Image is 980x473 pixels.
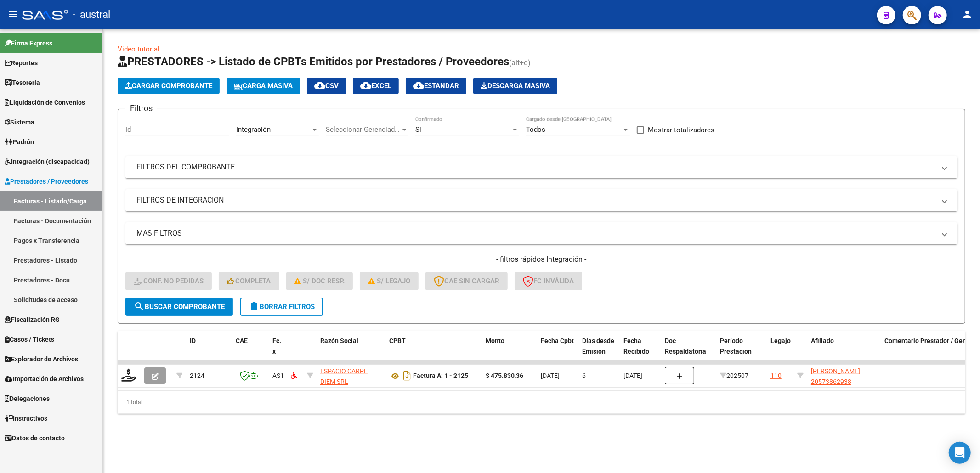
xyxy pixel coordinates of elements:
datatable-header-cell: CAE [232,331,269,372]
span: Razón Social [320,337,358,344]
span: PRESTADORES -> Listado de CPBTs Emitidos por Prestadores / Proveedores [118,55,509,68]
span: Buscar Comprobante [134,303,225,311]
h3: Filtros [125,102,157,115]
span: AS1 [272,372,284,379]
span: Instructivos [5,413,47,423]
mat-icon: cloud_download [314,80,325,91]
i: Descargar documento [401,368,413,383]
span: S/ legajo [368,277,410,285]
span: Mostrar totalizadores [648,124,714,135]
span: Reportes [5,58,38,68]
button: Estandar [406,78,466,94]
mat-expansion-panel-header: FILTROS DE INTEGRACION [125,189,957,211]
span: Completa [227,277,271,285]
span: Días desde Emisión [582,337,614,355]
mat-expansion-panel-header: FILTROS DEL COMPROBANTE [125,156,957,178]
div: 110 [770,371,782,381]
div: 1 total [118,391,965,414]
span: Doc Respaldatoria [665,337,706,355]
a: Video tutorial [118,45,159,53]
button: Conf. no pedidas [125,272,212,290]
button: EXCEL [353,78,399,94]
span: ESPACIO CARPE DIEM SRL [320,367,368,385]
button: S/ Doc Resp. [286,272,353,290]
span: ID [190,337,196,344]
div: 30717056295 [320,366,382,385]
span: EXCEL [360,82,391,90]
datatable-header-cell: Afiliado [807,331,881,372]
datatable-header-cell: Razón Social [317,331,385,372]
span: 202507 [720,372,748,379]
datatable-header-cell: Días desde Emisión [578,331,620,372]
span: CPBT [389,337,406,344]
datatable-header-cell: Período Prestación [716,331,767,372]
span: Monto [486,337,504,344]
span: Afiliado [811,337,834,344]
mat-icon: person [962,9,973,20]
datatable-header-cell: Fc. x [269,331,287,372]
span: Conf. no pedidas [134,277,204,285]
span: Integración [236,125,271,134]
mat-icon: cloud_download [413,80,424,91]
span: - austral [73,5,110,25]
button: Cargar Comprobante [118,78,220,94]
span: Firma Express [5,38,52,48]
span: FC Inválida [523,277,574,285]
h4: - filtros rápidos Integración - [125,254,957,265]
span: Prestadores / Proveedores [5,176,88,186]
datatable-header-cell: Doc Respaldatoria [661,331,716,372]
button: FC Inválida [515,272,582,290]
span: Si [415,125,421,134]
span: Legajo [770,337,791,344]
span: Fecha Cpbt [541,337,574,344]
span: Seleccionar Gerenciador [326,125,400,134]
span: Carga Masiva [234,82,293,90]
span: [DATE] [623,372,642,379]
span: [DATE] [541,372,560,379]
span: Fiscalización RG [5,315,60,325]
datatable-header-cell: Monto [482,331,537,372]
button: Borrar Filtros [240,298,323,316]
span: Descarga Masiva [481,82,550,90]
mat-icon: cloud_download [360,80,371,91]
span: Sistema [5,117,34,127]
mat-panel-title: MAS FILTROS [136,228,935,238]
span: Borrar Filtros [249,303,315,311]
span: 6 [582,372,586,379]
span: Casos / Tickets [5,334,54,344]
span: (alt+q) [509,58,531,67]
datatable-header-cell: Legajo [767,331,793,372]
span: Explorador de Archivos [5,354,78,364]
datatable-header-cell: ID [186,331,232,372]
span: Cargar Comprobante [125,82,212,90]
button: CSV [307,78,346,94]
span: CAE SIN CARGAR [434,277,499,285]
datatable-header-cell: Fecha Cpbt [537,331,578,372]
mat-panel-title: FILTROS DEL COMPROBANTE [136,162,935,172]
span: Importación de Archivos [5,374,84,384]
app-download-masive: Descarga masiva de comprobantes (adjuntos) [473,78,557,94]
span: Estandar [413,82,459,90]
span: CAE [236,337,248,344]
span: Tesorería [5,78,40,88]
span: Fc. x [272,337,281,355]
span: Datos de contacto [5,433,65,443]
button: S/ legajo [360,272,419,290]
mat-expansion-panel-header: MAS FILTROS [125,222,957,244]
span: Todos [526,125,545,134]
strong: $ 475.830,36 [486,372,523,379]
span: Integración (discapacidad) [5,157,90,167]
span: Fecha Recibido [623,337,649,355]
span: Padrón [5,137,34,147]
button: Carga Masiva [227,78,300,94]
datatable-header-cell: Fecha Recibido [620,331,661,372]
span: [PERSON_NAME] 20573862938 [811,367,860,385]
span: Liquidación de Convenios [5,97,85,107]
button: Buscar Comprobante [125,298,233,316]
button: Completa [219,272,279,290]
button: CAE SIN CARGAR [425,272,508,290]
datatable-header-cell: CPBT [385,331,482,372]
mat-icon: search [134,301,145,312]
mat-panel-title: FILTROS DE INTEGRACION [136,195,935,205]
span: Delegaciones [5,394,50,404]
